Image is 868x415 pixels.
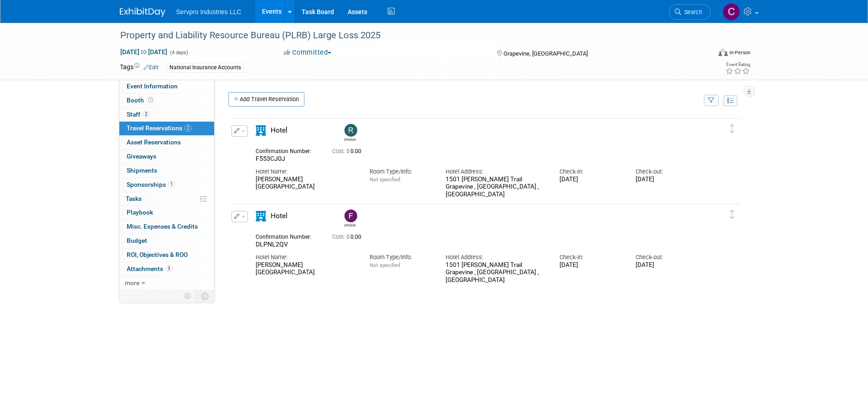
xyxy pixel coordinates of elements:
a: Asset Reservations [119,136,214,149]
span: 2 [143,111,149,118]
td: Personalize Event Tab Strip [180,290,196,302]
img: ExhibitDay [120,8,165,17]
img: Rick Dubois [344,124,357,137]
div: Hotel Address: [446,253,546,261]
span: Sponsorships [127,181,175,188]
i: Hotel [256,125,266,136]
img: Chris Chassagneux [723,3,740,20]
i: Click and drag to move item [730,124,734,133]
div: Check-in: [560,253,622,261]
div: [DATE] [636,176,698,184]
div: Room Type/Info: [370,253,432,261]
span: Cost: $ [332,234,350,240]
span: more [125,279,139,287]
span: 1 [168,181,175,188]
span: Budget [127,237,147,244]
div: Hotel Name: [256,168,356,176]
div: 1501 [PERSON_NAME] Trail Grapevine , [GEOGRAPHIC_DATA] , [GEOGRAPHIC_DATA] [446,261,546,284]
div: National Insurance Accounts [167,63,244,72]
span: Giveaways [127,153,156,160]
div: Check-in: [560,168,622,176]
span: Not specified [370,176,400,183]
a: Tasks [119,192,214,206]
span: [DATE] [DATE] [120,48,168,56]
div: Hotel Name: [256,253,356,261]
span: Cost: $ [332,148,350,154]
a: Travel Reservations2 [119,122,214,135]
div: frederick zebro [344,222,356,227]
span: Not specified [370,262,400,268]
span: Tasks [126,195,142,202]
td: Tags [120,62,159,73]
span: 3 [165,265,172,272]
div: Event Format [657,47,751,61]
div: Rick Dubois [342,124,358,142]
span: Booth not reserved yet [146,97,155,103]
span: 0.00 [332,234,365,240]
a: Event Information [119,80,214,93]
a: Edit [144,64,159,71]
a: Playbook [119,206,214,220]
div: [PERSON_NAME][GEOGRAPHIC_DATA] [256,176,356,191]
a: Shipments [119,164,214,178]
span: ROI, Objectives & ROO [127,251,188,258]
span: Event Information [127,82,178,90]
span: Staff [127,111,149,118]
span: to [139,48,148,56]
span: 0.00 [332,148,365,154]
div: In-Person [729,49,750,56]
a: Giveaways [119,150,214,164]
div: Room Type/Info: [370,168,432,176]
div: frederick zebro [342,210,358,227]
div: [DATE] [636,261,698,269]
a: ROI, Objectives & ROO [119,248,214,262]
td: Toggle Event Tabs [195,290,214,302]
a: Attachments3 [119,262,214,276]
i: Filter by Traveler [708,98,714,104]
span: Playbook [127,209,153,216]
img: frederick zebro [344,210,357,222]
span: F553CJ0J [256,155,285,162]
span: Shipments [127,167,157,174]
span: Attachments [127,265,172,272]
i: Click and drag to move item [730,210,734,219]
a: Staff2 [119,108,214,122]
div: Hotel Address: [446,168,546,176]
div: Confirmation Number: [256,145,318,155]
div: Property and Liability Resource Bureau (PLRB) Large Loss 2025 [117,27,697,44]
a: Add Travel Reservation [228,92,304,107]
a: Misc. Expenses & Credits [119,220,214,234]
span: Asset Reservations [127,138,181,146]
a: Search [669,4,711,20]
span: Booth [127,97,155,104]
div: Check-out: [636,253,698,261]
span: Hotel [271,126,288,134]
span: Travel Reservations [127,124,191,132]
div: Confirmation Number: [256,231,318,241]
span: 2 [185,125,191,132]
div: [PERSON_NAME][GEOGRAPHIC_DATA] [256,261,356,277]
span: Servpro Industries LLC [176,8,241,15]
div: Rick Dubois [344,137,356,142]
div: Check-out: [636,168,698,176]
a: more [119,277,214,290]
a: Booth [119,94,214,108]
div: [DATE] [560,176,622,184]
img: Format-Inperson.png [719,49,728,56]
span: Hotel [271,212,288,220]
span: Misc. Expenses & Credits [127,223,198,230]
div: Event Rating [725,62,750,67]
span: DLPNL2QV [256,241,288,248]
a: Sponsorships1 [119,178,214,192]
i: Hotel [256,211,266,221]
button: Committed [281,48,335,57]
span: (4 days) [169,50,188,56]
div: [DATE] [560,261,622,269]
a: Budget [119,234,214,248]
span: Grapevine, [GEOGRAPHIC_DATA] [503,50,588,57]
span: Search [681,9,702,15]
div: 1501 [PERSON_NAME] Trail Grapevine , [GEOGRAPHIC_DATA] , [GEOGRAPHIC_DATA] [446,176,546,199]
